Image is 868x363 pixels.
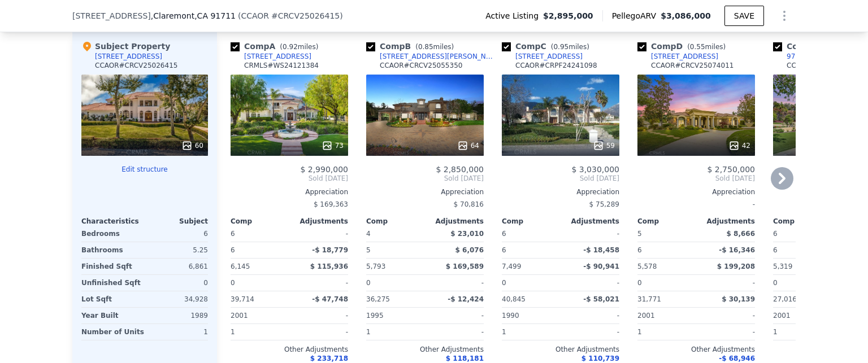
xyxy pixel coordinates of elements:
div: 1 [149,324,208,340]
div: 64 [457,140,479,151]
span: 0.55 [690,43,705,51]
span: $ 8,666 [727,230,755,238]
div: Appreciation [231,187,348,196]
span: $ 3,030,000 [571,165,619,174]
div: 6,861 [147,259,208,274]
span: Active Listing [485,10,543,21]
div: 0 [147,275,208,291]
span: ( miles) [683,43,730,51]
span: 0.85 [418,43,433,51]
span: 0 [502,279,506,287]
div: [STREET_ADDRESS] [651,52,718,61]
div: Comp [366,217,425,226]
span: -$ 16,346 [719,246,755,254]
span: ( miles) [275,43,323,51]
button: Edit structure [81,165,208,174]
div: Bathrooms [81,242,142,258]
div: CCAOR # CRCV25074011 [651,61,734,70]
span: 0.95 [553,43,568,51]
div: 1995 [366,308,423,323]
div: 1 [773,324,830,340]
span: 0 [637,279,642,287]
div: Year Built [81,308,142,323]
span: ( miles) [546,43,594,51]
div: Comp [502,217,561,226]
div: - [427,324,484,340]
div: CCAOR # CRCV25026415 [95,61,177,70]
span: Sold [DATE] [231,174,348,183]
div: 2001 [231,308,287,323]
div: 1989 [147,308,208,323]
span: 0 [366,279,371,287]
span: 4 [366,230,371,238]
span: $ 115,936 [310,263,348,270]
div: Other Adjustments [366,345,484,354]
div: 1 [231,324,287,340]
div: Comp [231,217,289,226]
div: - [698,275,755,291]
span: 5,319 [773,263,792,270]
a: [STREET_ADDRESS] [502,52,583,61]
div: Comp C [502,41,594,52]
div: 42 [728,140,750,151]
div: 1 [502,324,558,340]
div: - [292,324,348,340]
button: Show Options [773,5,796,27]
div: Subject Property [81,41,170,52]
div: CCAOR # CRCV25055350 [380,61,462,70]
div: Unfinished Sqft [81,275,142,291]
div: - [698,324,755,340]
div: Finished Sqft [81,259,142,274]
div: - [563,324,619,340]
div: 972 Olympic Ct [787,52,839,61]
span: 0 [231,279,235,287]
div: 6 [637,242,694,258]
div: 1 [637,324,694,340]
span: -$ 68,946 [719,355,755,362]
span: Pellego ARV [612,10,661,21]
span: $ 75,289 [589,200,619,208]
div: Comp [637,217,696,226]
span: 0 [773,279,778,287]
span: $3,086,000 [661,11,711,20]
span: $ 118,181 [446,355,484,362]
span: 27,016 [773,295,797,303]
span: -$ 47,748 [312,295,348,303]
span: -$ 58,021 [583,295,619,303]
div: 1 [366,324,423,340]
span: $ 70,816 [454,200,484,208]
span: 5,578 [637,263,657,270]
span: 6 [502,230,506,238]
div: [STREET_ADDRESS] [95,52,162,61]
a: 972 Olympic Ct [773,52,839,61]
div: 6 [773,242,830,258]
div: Appreciation [637,187,755,196]
div: 1990 [502,308,558,323]
span: $ 169,363 [314,200,348,208]
div: - [292,275,348,291]
span: -$ 12,424 [448,295,484,303]
div: Number of Units [81,324,144,340]
a: [STREET_ADDRESS][PERSON_NAME] [366,52,497,61]
div: - [427,308,484,323]
div: [STREET_ADDRESS] [515,52,583,61]
span: $ 23,010 [450,230,484,238]
div: Other Adjustments [637,345,755,354]
div: Comp B [366,41,458,52]
div: - [427,275,484,291]
span: $ 169,589 [446,263,484,270]
span: Sold [DATE] [637,174,755,183]
div: Bedrooms [81,226,142,242]
span: $ 30,139 [722,295,755,303]
span: 6 [773,230,778,238]
div: 6 [147,226,208,242]
span: , CA 91711 [194,11,236,20]
div: ( ) [238,10,343,21]
div: Comp D [637,41,730,52]
span: $2,895,000 [543,10,593,21]
span: -$ 90,941 [583,263,619,270]
span: Sold [DATE] [366,174,484,183]
div: [STREET_ADDRESS] [244,52,311,61]
span: 36,275 [366,295,390,303]
div: 6 [231,242,287,258]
